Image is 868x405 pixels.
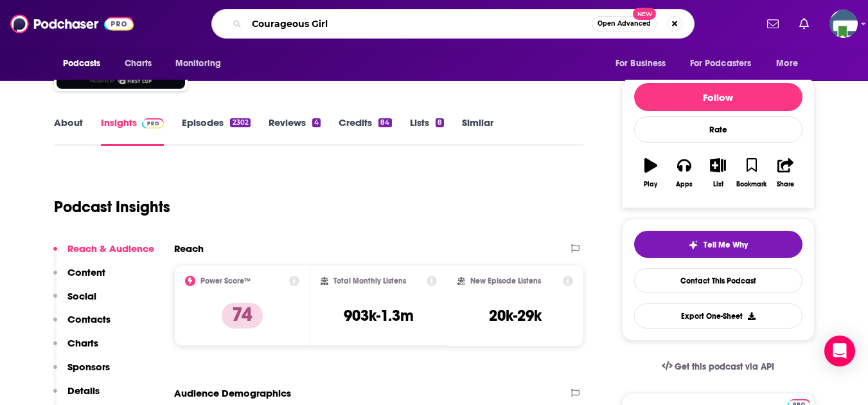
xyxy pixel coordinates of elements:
a: InsightsPodchaser Pro [101,116,164,146]
img: tell me why sparkle [688,240,698,250]
div: Rate [634,116,802,143]
a: Lists8 [410,116,444,146]
a: Charts [116,51,160,76]
a: Credits84 [339,116,391,146]
button: open menu [166,51,238,76]
button: Contacts [53,313,111,337]
a: Show notifications dropdown [794,13,814,35]
div: 8 [436,118,444,127]
a: Contact This Podcast [634,268,802,293]
button: tell me why sparkleTell Me Why [634,231,802,258]
h2: Total Monthly Listens [333,276,406,285]
button: open menu [607,51,682,76]
h3: 20k-29k [489,306,542,325]
h1: Podcast Insights [54,197,170,217]
span: Charts [125,55,152,73]
h2: Reach [174,242,204,255]
button: Charts [53,337,98,361]
img: Podchaser Pro [142,118,164,129]
button: Play [634,150,668,196]
div: 2302 [230,118,250,127]
div: List [713,181,723,188]
p: Content [67,266,105,278]
button: Export One-Sheet [634,303,802,328]
a: Reviews4 [269,116,321,146]
h2: Power Score™ [200,276,251,285]
div: Play [644,181,657,188]
span: Podcasts [63,55,101,73]
button: Reach & Audience [53,242,154,266]
button: Apps [668,150,701,196]
div: 4 [312,118,321,127]
img: Podchaser - Follow, Share and Rate Podcasts [10,12,134,36]
span: For Business [616,55,666,73]
button: Social [53,290,96,314]
div: Search podcasts, credits, & more... [211,9,695,39]
p: Sponsors [67,361,110,373]
a: Similar [462,116,493,146]
a: Get this podcast via API [651,351,785,382]
span: Open Advanced [598,21,651,27]
span: Logged in as KCMedia [829,10,858,38]
input: Search podcasts, credits, & more... [247,14,592,34]
p: Social [67,290,96,302]
button: Bookmark [735,150,768,196]
div: Share [777,181,794,188]
p: Details [67,384,100,397]
span: Monitoring [175,55,221,73]
span: Get this podcast via API [675,361,774,372]
button: Show profile menu [829,10,858,38]
h3: 903k-1.3m [344,306,414,325]
span: For Podcasters [690,55,752,73]
a: Episodes2302 [182,116,250,146]
button: List [701,150,734,196]
a: Show notifications dropdown [762,13,784,35]
h2: New Episode Listens [470,276,541,285]
div: Bookmark [736,181,766,188]
a: About [54,116,83,146]
p: Charts [67,337,98,349]
span: New [633,8,656,20]
p: Contacts [67,313,111,325]
button: open menu [767,51,814,76]
button: open menu [54,51,118,76]
span: More [776,55,798,73]
button: Open AdvancedNew [592,16,657,32]
button: Sponsors [53,361,110,384]
h2: Audience Demographics [174,387,291,399]
div: Open Intercom Messenger [824,336,855,366]
span: Tell Me Why [704,240,748,250]
p: 74 [222,303,263,328]
div: 84 [378,118,391,127]
div: Apps [676,181,693,188]
button: Share [768,150,802,196]
p: Reach & Audience [67,242,154,255]
button: Content [53,266,105,290]
button: open menu [682,51,770,76]
button: Follow [634,83,802,111]
img: User Profile [829,10,858,38]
